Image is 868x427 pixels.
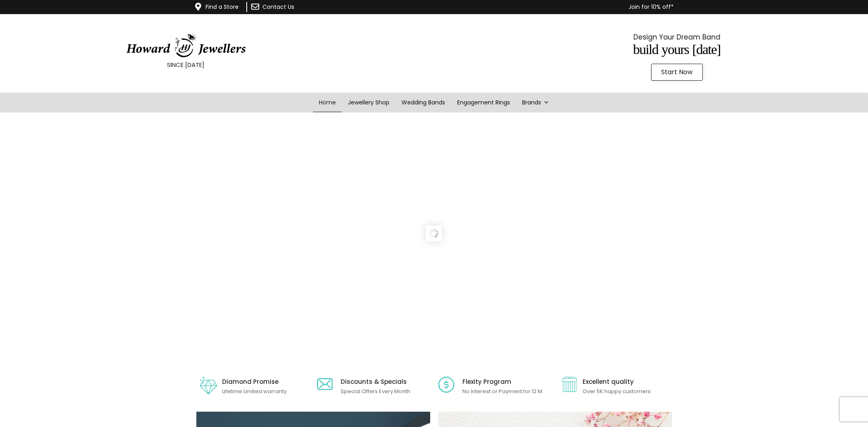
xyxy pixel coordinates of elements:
[20,60,351,70] p: SINCE [DATE]
[633,42,720,57] span: Build Yours [DATE]
[451,93,516,112] a: Engagement Rings
[511,31,842,43] p: Design Your Dream Band
[125,33,246,58] img: HowardJewellersLogo-04
[222,377,279,386] a: Diamond Promise
[342,93,395,112] a: Jewellery Shop
[206,3,239,11] a: Find a Store
[262,3,294,11] a: Contact Us
[341,377,407,386] span: Discounts & Specials
[462,387,542,396] p: No Interest or Payment for 12 M
[651,64,703,81] a: Start Now
[462,377,511,386] a: Flexity Program
[341,2,674,12] p: Join for 10% off*
[313,93,342,112] a: Home
[661,69,693,75] span: Start Now
[516,93,555,112] a: Brands
[583,377,634,386] span: Excellent quality
[395,93,451,112] a: Wedding Bands
[341,387,410,396] p: Special Offers Every Month
[222,387,287,396] p: Lifetime Limited warranty
[583,387,651,396] p: Over 5K happy customers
